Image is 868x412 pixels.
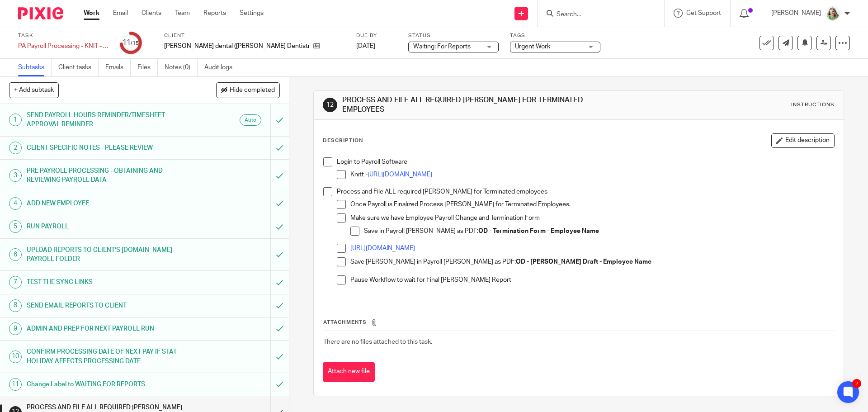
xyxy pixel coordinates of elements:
p: Description [323,137,363,144]
p: Make sure we have Employee Payroll Change and Termination Form [350,213,834,223]
h1: CONFIRM PROCESSING DATE OF NEXT PAY IF STAT HOLIDAY AFFECTS PROCESSING DATE [27,345,183,368]
div: 1 [9,114,22,126]
a: Notes (0) [165,59,198,76]
div: 2 [9,142,22,154]
div: 10 [9,350,22,363]
h1: PROCESS AND FILE ALL REQUIRED [PERSON_NAME] FOR TERMINATED EMPLOYEES [342,95,598,115]
div: 11 [9,378,22,391]
p: [PERSON_NAME] dental ([PERSON_NAME] Dentistry Professional Corporation) [164,42,309,51]
label: Task [18,32,108,39]
label: Due by [356,32,397,39]
span: Attachments [323,320,367,325]
a: Files [137,59,158,76]
h1: CLIENT SPECIFIC NOTES - PLEASE REVIEW [27,141,183,155]
a: Work [84,9,99,18]
div: 6 [9,248,22,261]
strong: OD - [PERSON_NAME] Draft - Employee Name [516,259,651,265]
a: Clients [142,9,161,18]
a: Emails [105,59,131,76]
p: Login to Payroll Software [337,157,834,166]
a: [URL][DOMAIN_NAME] [368,171,432,178]
label: Client [164,32,345,39]
h1: Change Label to WAITING FOR REPORTS [27,378,183,391]
p: Once Payroll is Finalized Process [PERSON_NAME] for Terminated Employees. [350,200,834,209]
a: Email [113,9,128,18]
p: [PERSON_NAME] [771,9,821,18]
div: 4 [9,197,22,210]
a: Team [175,9,190,18]
h1: PRE PAYROLL PROCESSING - OBTAINING AND REVIEWING PAYROLL DATA [27,164,183,187]
a: Reports [203,9,226,18]
span: [DATE] [356,43,375,49]
h1: SEND EMAIL REPORTS TO CLIENT [27,299,183,313]
div: 11 [123,38,139,48]
a: [URL][DOMAIN_NAME] [350,245,415,251]
div: 9 [9,322,22,335]
small: /15 [131,41,139,46]
h1: TEST THE SYNC LINKS [27,275,183,289]
span: Hide completed [230,87,275,94]
div: 2 [852,379,861,388]
div: Instructions [791,101,835,109]
div: 12 [323,98,337,112]
span: Get Support [686,10,721,16]
p: Save in Payroll [PERSON_NAME] as PDF: [364,227,834,236]
h1: ADD NEW EMPLOYEE [27,197,183,210]
a: Audit logs [204,59,239,76]
img: Pixie [18,7,63,19]
div: Auto [240,114,261,126]
button: Attach new file [323,362,375,382]
input: Search [556,11,637,19]
button: Hide completed [216,82,280,98]
div: 7 [9,276,22,289]
h1: UPLOAD REPORTS TO CLIENT’S [DOMAIN_NAME] PAYROLL FOLDER [27,243,183,266]
div: 8 [9,299,22,312]
strong: OD - Termination Form - Employee Name [478,228,599,234]
p: Save [PERSON_NAME] in Payroll [PERSON_NAME] as PDF: [350,257,834,266]
p: Process and File ALL required [PERSON_NAME] for Terminated employees [337,187,834,196]
span: Waiting: For Reports [413,43,471,50]
a: Client tasks [58,59,99,76]
a: Subtasks [18,59,52,76]
h1: RUN PAYROLL [27,220,183,233]
a: Settings [240,9,264,18]
h1: SEND PAYROLL HOURS REMINDER/TIMESHEET APPROVAL REMINDER [27,109,183,132]
img: KC%20Photo.jpg [826,6,840,21]
label: Status [408,32,499,39]
h1: ADMIN AND PREP FOR NEXT PAYROLL RUN [27,322,183,336]
div: 3 [9,169,22,182]
span: There are no files attached to this task. [323,339,432,345]
div: 5 [9,220,22,233]
div: PA Payroll Processing - KNIT - Bi-Weekly [18,42,108,51]
button: + Add subtask [9,82,59,98]
span: Urgent Work [515,43,550,50]
button: Edit description [771,133,835,148]
label: Tags [510,32,600,39]
p: Pause Workflow to wait for Final [PERSON_NAME] Report [350,275,834,284]
p: Knitt - [350,170,834,179]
